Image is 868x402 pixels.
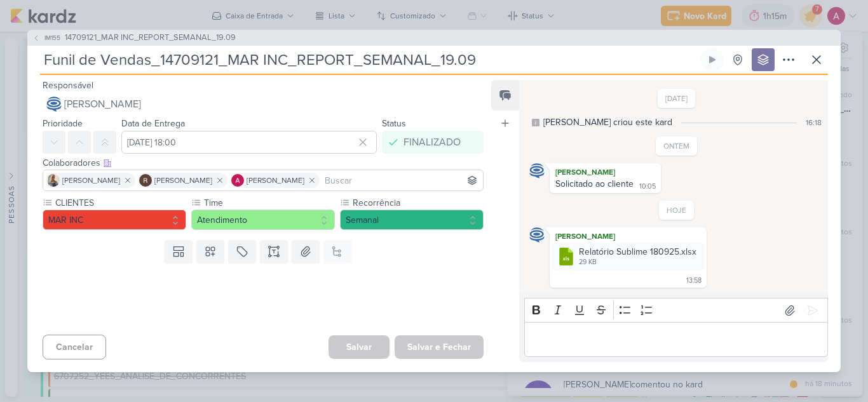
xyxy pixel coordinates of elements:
[203,196,335,210] label: Time
[62,175,120,186] span: [PERSON_NAME]
[524,298,828,323] div: Editor toolbar
[579,257,696,267] div: 29 KB
[65,32,236,44] span: 14709121_MAR INC_REPORT_SEMANAL_19.09
[639,182,656,192] div: 10:05
[529,227,545,243] img: Caroline Traven De Andrade
[231,174,244,187] img: Alessandra Gomes
[555,178,634,189] div: Solicitado ao cliente
[806,117,822,128] div: 16:18
[707,55,717,65] div: Ligar relógio
[340,210,484,230] button: Semanal
[529,163,545,178] img: Caroline Traven De Andrade
[54,196,186,210] label: CLIENTES
[43,210,186,230] button: MAR INC
[552,230,704,243] div: [PERSON_NAME]
[43,93,484,116] button: [PERSON_NAME]
[43,335,106,359] button: Cancelar
[43,118,83,129] label: Prioridade
[322,173,480,188] input: Buscar
[543,116,672,129] div: [PERSON_NAME] criou este kard
[552,243,704,270] div: Relatório Sublime 180925.xlsx
[43,156,484,170] div: Colaboradores
[191,210,335,230] button: Atendimento
[524,322,828,357] div: Editor editing area: main
[32,32,236,44] button: IM155 14709121_MAR INC_REPORT_SEMANAL_19.09
[43,80,93,91] label: Responsável
[686,276,702,286] div: 13:58
[40,48,698,71] input: Kard Sem Título
[247,175,304,186] span: [PERSON_NAME]
[552,166,658,178] div: [PERSON_NAME]
[579,245,696,258] div: Relatório Sublime 180925.xlsx
[121,118,185,129] label: Data de Entrega
[139,174,152,187] img: Rafael Dornelles
[351,196,484,210] label: Recorrência
[403,135,461,150] div: FINALIZADO
[47,174,60,187] img: Iara Santos
[154,175,212,186] span: [PERSON_NAME]
[382,131,484,154] button: FINALIZADO
[382,118,406,129] label: Status
[121,131,377,154] input: Select a date
[64,97,141,112] span: [PERSON_NAME]
[43,33,62,43] span: IM155
[46,97,62,112] img: Caroline Traven De Andrade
